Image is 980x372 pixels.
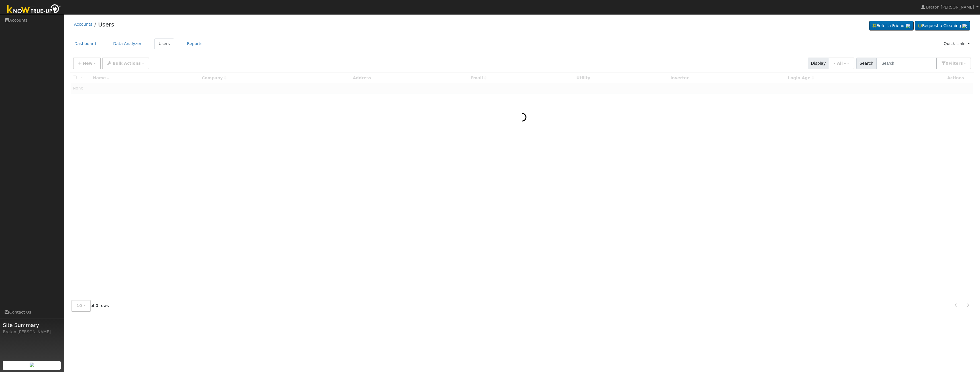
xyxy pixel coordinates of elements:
img: retrieve [906,24,910,28]
a: Users [98,21,114,28]
a: Request a Cleaning [915,21,970,31]
span: Search [856,58,877,69]
span: New [83,61,92,66]
input: Search [876,58,937,69]
a: Users [154,38,174,49]
span: 10 [77,303,82,308]
a: Reports [183,38,207,49]
button: 0Filters [936,58,971,69]
a: Quick Links [939,38,974,49]
div: Breton [PERSON_NAME] [3,329,61,335]
span: Filter [948,61,963,66]
a: Refer a Friend [869,21,914,31]
span: Bulk Actions [113,61,141,66]
span: of 0 rows [72,300,109,312]
button: Bulk Actions [102,58,149,69]
button: - All - [829,58,854,69]
img: retrieve [962,24,967,28]
a: Dashboard [70,38,101,49]
span: Breton [PERSON_NAME] [926,5,974,9]
a: Data Analyzer [109,38,146,49]
img: retrieve [30,363,34,367]
button: New [73,58,101,69]
button: 10 [72,300,91,312]
span: Display [808,58,829,69]
span: Site Summary [3,321,61,329]
span: s [960,61,963,66]
a: Accounts [74,22,92,27]
img: Know True-Up [4,3,64,16]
